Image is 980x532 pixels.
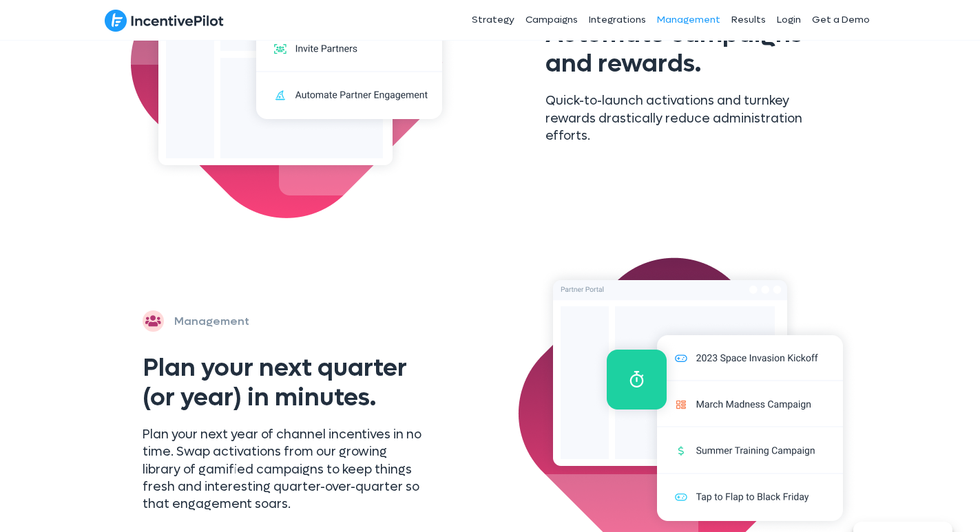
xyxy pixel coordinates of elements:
[545,92,824,145] p: Quick-to-launch activations and turnkey rewards drastically reduce administration efforts.
[545,18,802,80] span: Automate campaigns and rewards.
[806,3,875,37] a: Get a Demo
[583,3,651,37] a: Integrations
[466,3,520,37] a: Strategy
[143,352,407,414] span: Plan your next quarter (or year) in minutes.
[726,3,771,37] a: Results
[372,3,876,37] nav: Header Menu
[174,312,249,331] p: Management
[143,426,421,513] p: Plan your next year of channel incentives in no time. Swap activations from our growing library o...
[771,3,806,37] a: Login
[520,3,583,37] a: Campaigns
[651,3,726,37] a: Management
[105,9,224,32] img: IncentivePilot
